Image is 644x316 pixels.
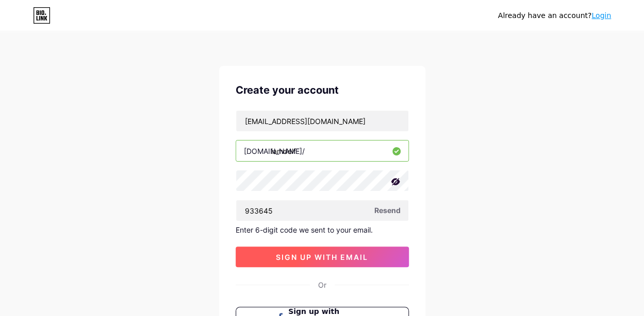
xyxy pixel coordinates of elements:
button: sign up with email [236,247,409,267]
input: Email [236,111,408,131]
input: Paste login code [236,200,408,221]
div: Create your account [236,82,409,98]
input: username [236,141,408,161]
a: Login [591,11,611,20]
div: Already have an account? [498,10,611,21]
span: sign up with email [276,253,368,261]
div: Enter 6-digit code we sent to your email. [236,225,409,234]
div: Or [318,279,326,290]
div: [DOMAIN_NAME]/ [244,146,305,156]
span: Resend [374,205,401,216]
